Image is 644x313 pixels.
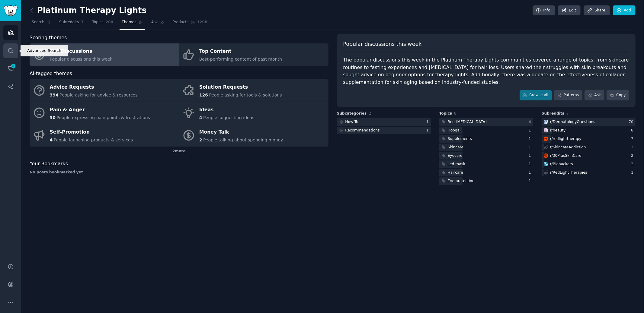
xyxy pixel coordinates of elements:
[584,5,610,16] a: Share
[558,5,581,16] a: Edit
[199,105,255,115] div: Ideas
[439,144,533,151] a: Skincare1
[199,93,208,97] span: 126
[92,20,103,25] span: Topics
[631,162,636,167] div: 2
[337,127,431,134] a: Recommendations1
[631,153,636,159] div: 2
[550,145,586,150] div: r/ SkincareAddiction
[566,111,569,115] span: 7
[199,57,282,62] span: Best-performing content of past month
[4,5,18,16] img: GummySearch logo
[631,128,636,133] div: 8
[199,47,282,56] div: Top Content
[631,170,636,175] div: 1
[448,170,463,175] div: Haircare
[149,17,166,30] a: Ask
[57,17,86,30] a: Subreddits7
[439,127,533,134] a: Hooga1
[544,153,548,158] img: 30PlusSkinCare
[542,144,636,151] a: r/SkincareAddiction2
[179,124,328,147] a: Money Talk2People talking about spending money
[542,127,636,134] a: beautyr/beauty8
[81,20,84,25] span: 7
[337,111,367,116] span: Subcategories
[550,136,582,142] div: r/ redlighttherapy
[50,47,113,56] div: Hot Discussions
[550,153,582,159] div: r/ 30PlusSkinCare
[439,118,533,126] a: Red [MEDICAL_DATA]4
[30,79,179,102] a: Advice Requests394People asking for advice & resources
[542,169,636,176] a: r/RedLightTherapies1
[32,20,44,25] span: Search
[631,136,636,142] div: 7
[209,93,282,97] span: People asking for tools & solutions
[426,119,431,125] div: 1
[30,70,72,77] span: AI-tagged themes
[529,170,533,175] div: 1
[529,162,533,167] div: 1
[542,118,636,126] a: DermatologyQuestionsr/DermatologyQuestions70
[3,61,18,76] a: 381
[30,17,53,30] a: Search
[179,43,328,66] a: Top ContentBest-performing content of past month
[448,179,475,184] div: Eye protection
[448,119,487,125] div: Red [MEDICAL_DATA]
[30,160,68,168] span: Your Bookmarks
[345,119,359,125] div: How To
[11,64,16,68] span: 381
[544,120,548,124] img: DermatologyQuestions
[448,162,466,167] div: Led mask
[439,152,533,160] a: Eyecare1
[30,34,67,42] span: Scoring themes
[50,138,53,142] span: 4
[542,111,565,116] span: Subreddits
[439,111,452,116] span: Topics
[120,17,145,30] a: Themes
[30,43,179,66] a: Hot DiscussionsPopular discussions this week
[544,137,548,141] img: redlighttherapy
[30,124,179,147] a: Self-Promotion4People launching products & services
[529,145,533,150] div: 1
[550,162,573,167] div: r/ Biohackers
[613,5,636,16] a: Add
[529,119,533,125] div: 4
[439,135,533,143] a: Supplements1
[171,17,210,30] a: Products1208
[106,20,114,25] span: 200
[203,115,255,120] span: People suggesting ideas
[343,40,422,48] span: Popular discussions this week
[426,128,431,133] div: 1
[607,90,629,100] button: Copy
[439,177,533,185] a: Eye protection1
[337,118,431,126] a: How To1
[122,20,136,25] span: Themes
[631,145,636,150] div: 2
[50,115,56,120] span: 30
[50,128,133,137] div: Self-Promotion
[59,20,79,25] span: Subreddits
[454,111,457,115] span: 8
[629,119,636,125] div: 70
[345,128,380,133] div: Recommendations
[439,160,533,168] a: Led mask1
[50,93,59,97] span: 394
[203,138,283,142] span: People talking about spending money
[30,6,146,15] h2: Platinum Therapy Lights
[173,20,189,25] span: Products
[542,160,636,168] a: Biohackersr/Biohackers2
[56,115,150,120] span: People expressing pain points & frustrations
[59,93,137,97] span: People asking for advice & resources
[529,136,533,142] div: 1
[199,83,282,92] div: Solution Requests
[448,153,463,159] div: Eyecare
[550,128,566,133] div: r/ beauty
[50,105,150,115] div: Pain & Anger
[30,102,179,124] a: Pain & Anger30People expressing pain points & frustrations
[199,138,202,142] span: 2
[585,90,604,100] a: Ask
[550,119,595,125] div: r/ DermatologyQuestions
[30,147,328,156] div: 2 more
[54,138,133,142] span: People launching products & services
[520,90,552,100] a: Browse all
